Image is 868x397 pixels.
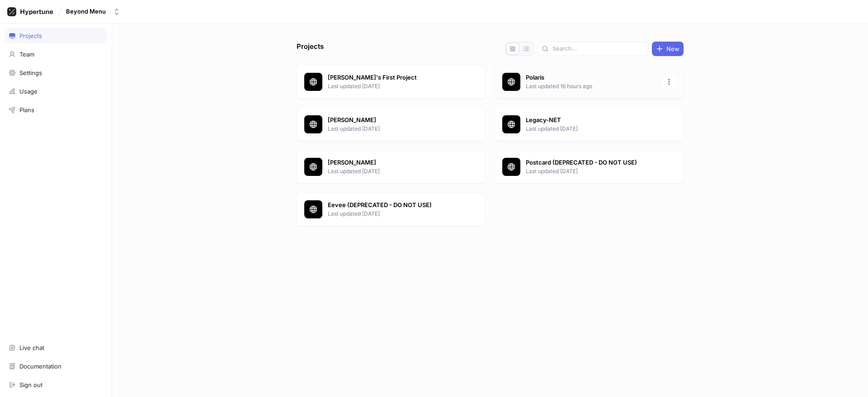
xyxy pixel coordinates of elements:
[328,116,459,125] p: [PERSON_NAME]
[19,51,34,58] div: Team
[328,167,459,175] p: Last updated [DATE]
[328,201,459,210] p: Eevee (DEPRECATED - DO NOT USE)
[5,84,107,99] a: Usage
[526,158,657,167] p: Postcard (DEPRECATED - DO NOT USE)
[5,47,107,62] a: Team
[526,125,657,133] p: Last updated [DATE]
[19,344,44,351] div: Live chat
[526,73,657,82] p: Polaris
[19,363,61,370] div: Documentation
[62,4,124,19] button: Beyond Menu
[19,381,42,388] div: Sign out
[526,116,657,125] p: Legacy-NET
[19,69,42,76] div: Settings
[66,8,106,15] div: Beyond Menu
[5,65,107,80] a: Settings
[19,106,34,113] div: Plans
[328,73,459,82] p: [PERSON_NAME]'s First Project
[328,210,459,218] p: Last updated [DATE]
[328,82,459,90] p: Last updated [DATE]
[19,32,42,39] div: Projects
[5,359,107,374] a: Documentation
[5,28,107,43] a: Projects
[328,158,459,167] p: [PERSON_NAME]
[297,42,324,56] p: Projects
[526,167,657,175] p: Last updated [DATE]
[5,102,107,118] a: Plans
[328,125,459,133] p: Last updated [DATE]
[666,46,679,52] span: New
[552,44,644,53] input: Search...
[652,42,684,56] button: New
[526,82,657,90] p: Last updated 16 hours ago
[19,88,38,95] div: Usage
